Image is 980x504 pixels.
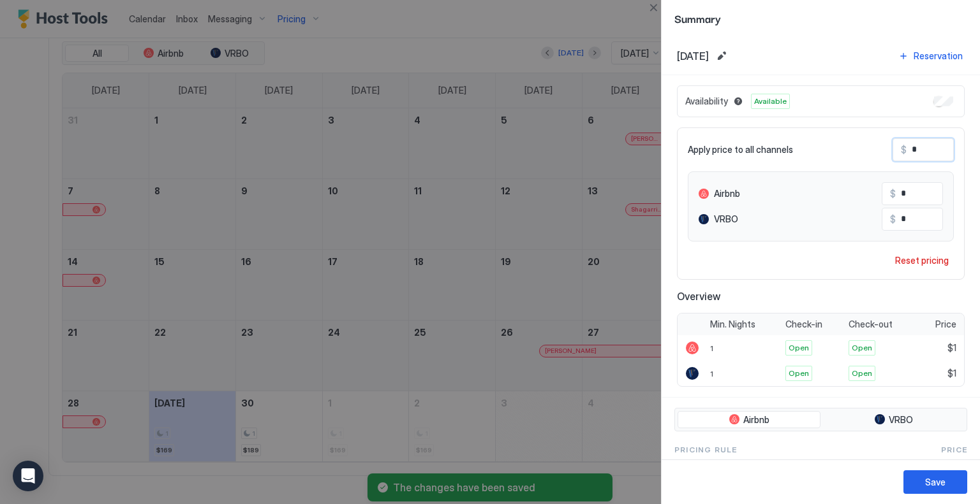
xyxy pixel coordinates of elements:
[674,444,737,456] span: Pricing Rule
[714,213,738,225] span: VRBO
[677,290,965,303] span: Overview
[13,461,43,491] div: Open Intercom Messenger
[852,342,872,354] span: Open
[710,319,755,330] span: Min. Nights
[754,96,787,107] span: Available
[849,319,893,330] span: Check-out
[903,470,967,494] button: Save
[731,94,746,109] button: Blocked dates override all pricing rules and remain unavailable until manually unblocked
[935,319,956,330] span: Price
[785,319,822,330] span: Check-in
[674,10,967,26] span: Summary
[789,342,809,354] span: Open
[941,444,967,456] span: Price
[901,144,907,155] span: $
[743,414,769,426] span: Airbnb
[889,414,913,426] span: VRBO
[947,342,956,354] span: $1
[714,188,740,199] span: Airbnb
[710,369,713,378] span: 1
[895,254,949,267] div: Reset pricing
[678,411,820,429] button: Airbnb
[852,368,872,379] span: Open
[896,47,965,64] button: Reservation
[947,368,956,379] span: $1
[823,411,964,429] button: VRBO
[714,48,729,64] button: Edit date range
[925,475,946,489] div: Save
[789,368,809,379] span: Open
[674,408,967,432] div: tab-group
[688,144,793,155] span: Apply price to all channels
[914,49,963,62] div: Reservation
[685,96,728,107] span: Availability
[710,343,713,353] span: 1
[890,252,954,269] button: Reset pricing
[890,213,896,225] span: $
[890,188,896,199] span: $
[677,50,709,62] span: [DATE]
